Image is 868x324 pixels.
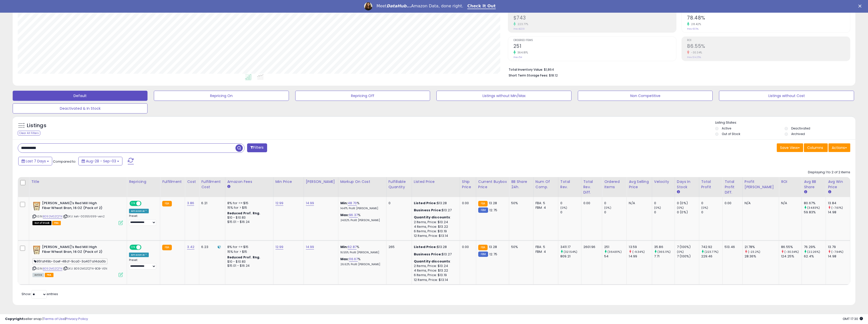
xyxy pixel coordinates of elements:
small: (0%) [677,206,684,210]
small: (0%) [701,206,708,210]
p: 24.82% Profit [PERSON_NAME] [340,219,382,222]
small: (-23.2%) [748,250,760,254]
b: Min: [340,201,348,205]
div: $15.01 - $16.24 [227,220,269,224]
small: (0%) [604,206,611,210]
div: Current Buybox Price [478,179,507,190]
span: 12.75 [489,252,497,257]
div: BB Share 24h. [511,179,531,190]
div: $13.27 [414,252,456,257]
div: % [340,257,382,266]
div: ASIN: [32,201,123,224]
div: 513.46 [725,245,738,249]
small: 223.77% [516,22,528,26]
label: Out of Stock [722,132,740,136]
li: $1,864 [509,66,846,72]
div: 14.99 [629,254,652,259]
div: 0.00 [583,201,598,205]
b: Max: [340,213,349,217]
div: 0 [654,210,675,215]
button: Listings without Min/Max [436,91,571,101]
small: Avg Win Price. [828,190,831,194]
div: 0 [654,201,675,205]
div: Profit [PERSON_NAME] [745,179,777,190]
img: 51iLP+4-poL._SL40_.jpg [32,201,41,211]
h5: Listings [27,122,46,129]
div: Days In Stock [677,179,697,190]
div: Amazon AI * [129,253,149,257]
span: FBA [52,221,61,225]
small: (-7.94%) [831,250,843,254]
small: (364.81%) [607,250,621,254]
div: FBM: 4 [535,250,554,254]
button: Actions [828,143,850,152]
span: Ordered Items [513,39,676,42]
a: 12.99 [275,201,284,206]
div: Total Profit Diff. [725,179,740,195]
div: 0 [389,201,408,205]
div: $13.28 [414,245,456,249]
div: 14.98 [828,210,850,215]
a: 62.87 [348,244,357,250]
div: Num of Comp. [535,179,556,190]
th: The percentage added to the cost of goods (COGS) that forms the calculator for Min & Max prices. [338,177,386,197]
span: 95faf49b-0aef-48cf-9ca0-3a407a14da0b [32,258,107,264]
div: 15% for > $15 [227,205,269,210]
div: Velocity [654,179,673,184]
a: Terms of Use [43,316,65,321]
b: Min: [340,244,348,249]
div: Displaying 1 to 2 of 2 items [808,170,850,175]
div: ASIN: [32,245,123,276]
div: 6.23 [201,245,221,249]
div: 50% [511,201,529,205]
div: Preset: [129,214,156,226]
span: 13.28 [489,244,497,249]
div: $10 - $10.83 [227,260,269,264]
div: 8% for <= $15 [227,245,269,249]
button: Last 7 Days [18,157,52,165]
small: Prev: 61.11% [687,27,698,30]
div: Fulfillment [162,179,183,184]
b: Short Term Storage Fees: [509,73,548,78]
div: % [340,201,382,210]
small: (0%) [677,250,684,254]
div: 0 [560,201,581,205]
div: 2 Items, Price: $13.24 [414,264,456,268]
small: (0%) [654,206,661,210]
div: 14.98 [828,254,850,259]
div: Ship Price [462,179,474,190]
div: Fulfillment Cost [201,179,223,190]
b: Reduced Prof. Rng. [227,211,261,215]
div: 13.84 [828,201,850,205]
div: 12 Items, Price: $13.14 [414,234,456,238]
small: Avg BB Share. [804,190,807,194]
div: 12 Items, Price: $13.14 [414,278,456,282]
div: 2 Items, Price: $13.24 [414,220,456,224]
div: 124.25% [781,254,802,259]
div: : [414,215,456,220]
small: Prev: $229 [513,27,525,30]
b: Total Inventory Value: [509,67,543,72]
div: Markup on Cost [340,179,384,184]
span: | SKU: B092MSZQ7N-BOB-VEN [63,266,107,271]
small: Days In Stock. [677,190,680,194]
div: 2601.96 [583,245,598,249]
span: FBA [45,273,53,277]
div: Min Price [275,179,302,184]
i: DataHub... [386,4,411,8]
span: Columns [807,145,823,150]
small: Prev: 124.25% [687,56,701,59]
button: Repricing Off [295,91,430,101]
div: $13.27 [414,208,456,213]
h2: 251 [513,43,676,50]
a: B092MSZQ7N [43,266,62,271]
div: 35.86 [654,245,675,249]
div: 54 [604,254,626,259]
span: Avg. Buybox Share [687,11,850,13]
div: 0 [560,210,581,215]
small: (-9.34%) [632,250,645,254]
div: FBA: 5 [535,201,554,205]
small: (-30.34%) [784,250,799,254]
div: 265 [389,245,408,249]
small: (321.54%) [564,250,577,254]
